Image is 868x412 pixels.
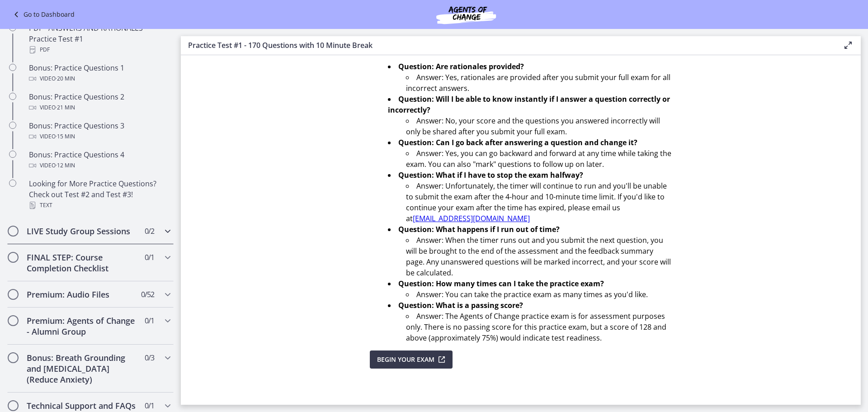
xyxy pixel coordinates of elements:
strong: Question: Will I be able to know instantly if I answer a question correctly or incorrectly? [388,94,670,115]
strong: Question: What is a passing score? [398,300,523,310]
h2: LIVE Study Group Sessions [27,226,137,237]
div: PDF [29,44,170,55]
li: Answer: You can take the practice exam as many times as you'd like. [406,289,672,300]
li: Answer: Yes, rationales are provided after you submit your full exam for all incorrect answers. [406,72,672,94]
span: 0 / 1 [145,400,154,411]
div: Bonus: Practice Questions 1 [29,62,170,84]
li: Answer: The Agents of Change practice exam is for assessment purposes only. There is no passing s... [406,311,672,343]
h2: Premium: Audio Files [27,289,137,300]
span: Begin Your Exam [377,354,434,365]
strong: Question: Are rationales provided? [398,62,524,71]
li: Answer: When the timer runs out and you submit the next question, you will be brought to the end ... [406,235,672,278]
h3: Practice Test #1 - 170 Questions with 10 Minute Break [188,40,828,51]
div: Video [29,73,170,84]
span: 0 / 2 [145,226,154,237]
li: Answer: Yes, you can go backward and forward at any time while taking the exam. You can also "mar... [406,148,672,170]
a: [EMAIL_ADDRESS][DOMAIN_NAME] [413,213,530,223]
span: 0 / 52 [141,289,154,300]
div: Looking for More Practice Questions? Check out Test #2 and Test #3! [29,178,170,211]
div: Video [29,160,170,171]
span: 0 / 1 [145,252,154,263]
strong: Question: What if I have to stop the exam halfway? [398,170,583,180]
span: · 20 min [56,73,75,84]
div: PDF - ANSWERS AND RATIONALES - Practice Test #1 [29,23,170,55]
span: 0 / 3 [145,352,154,363]
div: Bonus: Practice Questions 2 [29,91,170,113]
h2: Bonus: Breath Grounding and [MEDICAL_DATA] (Reduce Anxiety) [27,352,137,385]
strong: Question: How many times can I take the practice exam? [398,279,604,289]
h2: FINAL STEP: Course Completion Checklist [27,252,137,274]
div: Text [29,200,170,211]
li: Answer: No, your score and the questions you answered incorrectly will only be shared after you s... [406,115,672,137]
div: Video [29,102,170,113]
strong: Question: What happens if I run out of time? [398,224,560,234]
span: · 12 min [56,160,75,171]
span: 0 / 1 [145,315,154,326]
strong: Question: Can I go back after answering a question and change it? [398,137,637,147]
img: Agents of Change [412,4,520,25]
button: Begin Your Exam [370,350,453,369]
li: Answer: Unfortunately, the timer will continue to run and you'll be unable to submit the exam aft... [406,180,672,224]
div: Bonus: Practice Questions 4 [29,149,170,171]
h2: Technical Support and FAQs [27,400,137,411]
span: · 21 min [56,102,75,113]
div: Bonus: Practice Questions 3 [29,120,170,142]
a: Go to Dashboard [11,9,75,20]
span: · 15 min [56,131,75,142]
h2: Premium: Agents of Change - Alumni Group [27,315,137,337]
div: Video [29,131,170,142]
